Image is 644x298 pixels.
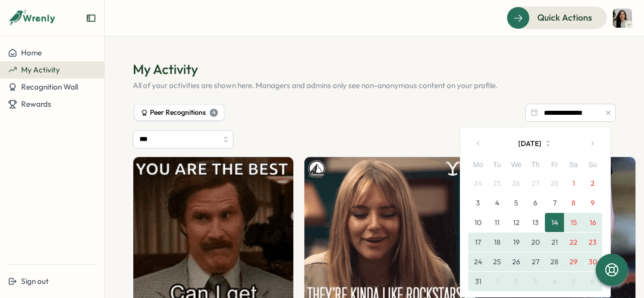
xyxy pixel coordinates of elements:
[21,82,78,92] span: Recognition Wall
[21,276,49,286] span: Sign out
[468,233,488,252] button: 17
[583,233,602,252] button: 23
[564,174,583,193] button: 1
[507,193,526,212] button: 5
[21,65,60,74] span: My Activity
[507,174,526,193] button: 26
[488,252,507,271] button: 25
[583,272,602,291] button: 6
[488,213,507,232] button: 11
[468,160,488,171] div: Mo
[526,272,545,291] button: 3
[583,160,602,171] div: Su
[468,174,488,193] button: 24
[564,252,583,271] button: 29
[545,252,564,271] button: 28
[564,233,583,252] button: 22
[545,233,564,252] button: 21
[488,193,507,212] button: 4
[545,193,564,212] button: 7
[545,272,564,291] button: 4
[583,252,602,271] button: 30
[21,48,42,57] span: Home
[488,272,507,291] button: 1
[141,107,218,118] div: Peer Recognitions
[526,174,545,193] button: 27
[545,160,564,171] div: Fr
[21,99,51,109] span: Rewards
[507,213,526,232] button: 12
[468,272,488,291] button: 31
[526,233,545,252] button: 20
[564,213,583,232] button: 15
[210,109,218,117] div: 4
[468,193,488,212] button: 3
[526,160,545,171] div: Th
[488,174,507,193] button: 25
[583,193,602,212] button: 9
[489,133,582,154] button: [DATE]
[133,80,616,91] p: All of your activities are shown here. Managers and admins only see non-anonymous content on your...
[507,233,526,252] button: 19
[564,160,583,171] div: Sa
[507,272,526,291] button: 2
[583,213,602,232] button: 16
[583,174,602,193] button: 2
[507,7,607,29] button: Quick Actions
[526,193,545,212] button: 6
[468,252,488,271] button: 24
[537,11,592,24] span: Quick Actions
[133,60,616,78] h1: My Activity
[488,160,507,171] div: Tu
[613,9,632,28] img: Olivia Gauthier
[526,252,545,271] button: 27
[507,252,526,271] button: 26
[564,272,583,291] button: 5
[545,213,564,232] button: 14
[86,13,96,23] button: Expand sidebar
[488,233,507,252] button: 18
[507,160,526,171] div: We
[468,213,488,232] button: 10
[545,174,564,193] button: 28
[526,213,545,232] button: 13
[564,193,583,212] button: 8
